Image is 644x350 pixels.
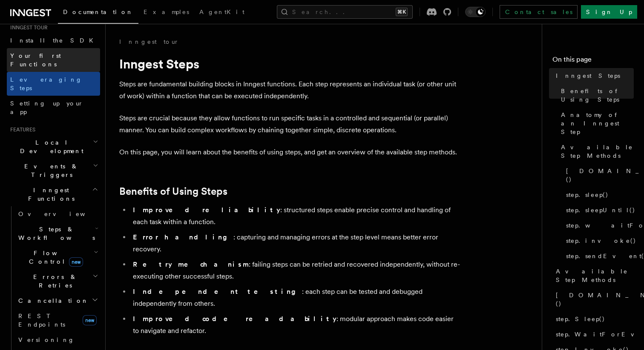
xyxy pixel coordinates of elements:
p: Steps are fundamental building blocks in Inngest functions. Each step represents an individual ta... [119,78,460,102]
strong: Independent testing [133,287,302,296]
a: Documentation [58,3,138,24]
span: step.Sleep() [556,315,605,323]
li: : modular approach makes code easier to navigate and refactor. [130,313,460,337]
span: Flow Control [15,249,94,266]
a: Install the SDK [7,33,100,48]
span: Errors & Retries [15,273,92,290]
a: Contact sales [500,5,578,19]
a: step.Sleep() [552,311,634,327]
span: Leveraging Steps [10,76,82,91]
span: Examples [144,9,189,15]
a: step.sleep() [563,187,634,202]
span: Your first Functions [10,52,61,68]
h1: Inngest Steps [119,56,460,71]
a: [DOMAIN_NAME]() [552,287,634,311]
button: Inngest Functions [7,182,100,206]
a: Examples [138,3,194,23]
a: Setting up your app [7,96,100,120]
a: Available Step Methods [552,264,634,287]
a: step.invoke() [563,233,634,248]
span: Available Step Methods [556,267,634,284]
button: Steps & Workflows [15,222,100,245]
span: Features [7,126,35,133]
a: Anatomy of an Inngest Step [558,107,634,139]
span: Install the SDK [10,37,98,44]
button: Cancellation [15,293,100,308]
strong: Improved reliability [133,206,280,214]
a: step.sendEvent() [563,248,634,264]
span: Setting up your app [10,100,83,115]
span: step.invoke() [566,236,636,245]
a: AgentKit [194,3,250,23]
a: Benefits of Using Steps [558,83,634,107]
h4: On this page [552,54,634,68]
p: Steps are crucial because they allow functions to run specific tasks in a controlled and sequenti... [119,112,460,136]
a: step.waitForEvent() [563,218,634,233]
span: Events & Triggers [7,162,93,179]
span: new [83,315,97,325]
strong: Error handling [133,233,233,241]
span: step.sleepUntil() [566,206,635,214]
button: Search...⌘K [277,5,413,19]
a: step.sleepUntil() [563,202,634,218]
a: Leveraging Steps [7,72,100,96]
a: REST Endpointsnew [15,308,100,332]
a: Your first Functions [7,48,100,72]
span: Anatomy of an Inngest Step [561,111,634,136]
span: Versioning [18,336,75,343]
a: step.WaitForEvent() [552,327,634,342]
a: Versioning [15,332,100,347]
span: Inngest tour [7,24,48,31]
button: Errors & Retries [15,269,100,293]
span: Documentation [63,9,133,15]
strong: Improved code readability [133,315,336,323]
a: Inngest Steps [552,68,634,83]
span: new [69,257,83,267]
span: Local Development [7,138,93,155]
p: On this page, you will learn about the benefits of using steps, and get an overview of the availa... [119,146,460,158]
span: Available Step Methods [561,143,634,160]
span: Inngest Functions [7,186,92,203]
span: AgentKit [199,9,244,15]
li: : capturing and managing errors at the step level means better error recovery. [130,231,460,255]
a: Inngest tour [119,37,179,46]
a: Available Step Methods [558,139,634,163]
span: Cancellation [15,296,89,305]
li: : failing steps can be retried and recovered independently, without re-executing other successful... [130,259,460,282]
span: step.sleep() [566,191,609,199]
span: Inngest Steps [556,71,620,80]
button: Flow Controlnew [15,245,100,269]
button: Events & Triggers [7,159,100,182]
a: [DOMAIN_NAME]() [563,163,634,187]
span: Benefits of Using Steps [561,87,634,104]
button: Toggle dark mode [465,7,486,17]
strong: Retry mechanism [133,260,249,268]
kbd: ⌘K [396,8,408,16]
span: Overview [18,211,106,217]
span: REST Endpoints [18,313,65,328]
a: Sign Up [581,5,637,19]
a: Overview [15,206,100,222]
span: Steps & Workflows [15,225,95,242]
li: : each step can be tested and debugged independently from others. [130,286,460,310]
button: Local Development [7,135,100,159]
a: Benefits of Using Steps [119,185,227,197]
li: : structured steps enable precise control and handling of each task within a function. [130,204,460,228]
